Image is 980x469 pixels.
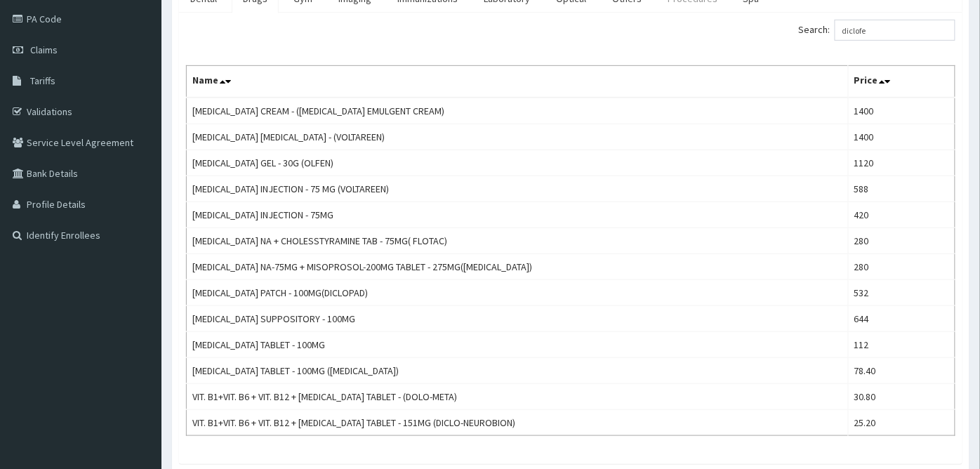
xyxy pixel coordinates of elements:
td: [MEDICAL_DATA] TABLET - 100MG [187,332,849,358]
th: Price [848,66,955,98]
input: Search: [835,20,955,41]
td: 30.80 [848,384,955,410]
label: Search: [799,20,955,41]
td: [MEDICAL_DATA] [MEDICAL_DATA] - (VOLTAREEN) [187,124,849,150]
td: 1400 [848,98,955,124]
td: [MEDICAL_DATA] INJECTION - 75MG [187,202,849,228]
span: Claims [30,44,58,56]
td: 1120 [848,150,955,176]
td: 644 [848,306,955,332]
td: 588 [848,176,955,202]
td: [MEDICAL_DATA] NA + CHOLESSTYRAMINE TAB - 75MG( FLOTAC) [187,228,849,254]
span: Tariffs [30,74,55,87]
td: [MEDICAL_DATA] INJECTION - 75 MG (VOLTAREEN) [187,176,849,202]
td: 280 [848,254,955,280]
td: 112 [848,332,955,358]
td: 280 [848,228,955,254]
td: 25.20 [848,410,955,436]
td: [MEDICAL_DATA] CREAM - ([MEDICAL_DATA] EMULGENT CREAM) [187,98,849,124]
td: 532 [848,280,955,306]
td: [MEDICAL_DATA] PATCH - 100MG(DICLOPAD) [187,280,849,306]
td: [MEDICAL_DATA] SUPPOSITORY - 100MG [187,306,849,332]
td: [MEDICAL_DATA] NA-75MG + MISOPROSOL-200MG TABLET - 275MG([MEDICAL_DATA]) [187,254,849,280]
td: 420 [848,202,955,228]
td: [MEDICAL_DATA] TABLET - 100MG ([MEDICAL_DATA]) [187,358,849,384]
td: VIT. B1+VIT. B6 + VIT. B12 + [MEDICAL_DATA] TABLET - (DOLO-META) [187,384,849,410]
th: Name [187,66,849,98]
td: 1400 [848,124,955,150]
td: [MEDICAL_DATA] GEL - 30G (OLFEN) [187,150,849,176]
td: VIT. B1+VIT. B6 + VIT. B12 + [MEDICAL_DATA] TABLET - 151MG (DICLO-NEUROBION) [187,410,849,436]
td: 78.40 [848,358,955,384]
